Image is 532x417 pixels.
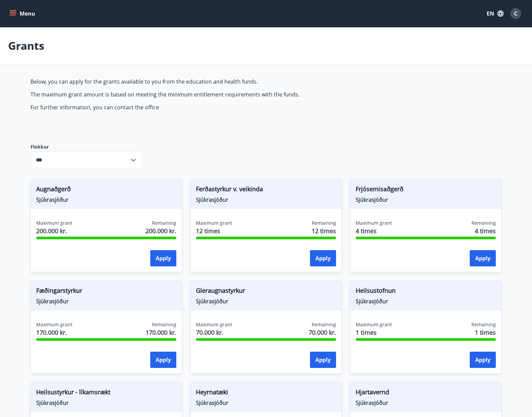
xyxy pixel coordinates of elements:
[470,352,496,368] button: Apply
[471,321,496,328] span: Remaining
[356,328,392,337] span: 1 times
[36,388,176,399] span: Heilsustyrkur - líkamsrækt
[309,328,336,337] span: 70.000 kr.
[36,399,176,407] span: Sjúkrasjóður
[196,184,336,196] span: Ferðastyrkur v. veikinda
[475,226,496,235] span: 4 times
[310,250,336,266] button: Apply
[36,321,72,328] span: Maximum grant
[356,298,496,305] span: Sjúkrasjóður
[36,286,176,298] span: Fæðingarstyrkur
[356,220,392,226] span: Maximum grant
[356,388,496,399] span: Hjartavernd
[196,286,336,298] span: Gleraugnastyrkur
[310,352,336,368] button: Apply
[196,226,232,235] span: 12 times
[36,298,176,305] span: Sjúkrasjóður
[508,5,524,22] button: C
[356,196,496,203] span: Sjúkrasjóður
[196,220,232,226] span: Maximum grant
[30,144,142,150] label: Flokkur
[36,328,72,337] span: 170.000 kr.
[30,91,350,98] p: The maximum grant amount is based on meeting the minimum entitlement requirements with the funds.
[356,226,392,235] span: 4 times
[356,399,496,407] span: Sjúkrasjóður
[8,38,44,53] p: Grants
[471,220,496,226] span: Remaining
[356,321,392,328] span: Maximum grant
[36,184,176,196] span: Augnaðgerð
[484,7,506,20] button: EN
[514,10,517,17] span: C
[196,388,336,399] span: Heyrnatæki
[196,298,336,305] span: Sjúkrasjóður
[312,321,336,328] span: Remaining
[196,321,232,328] span: Maximum grant
[312,226,336,235] span: 12 times
[196,328,232,337] span: 70.000 kr.
[146,226,176,235] span: 200.000 kr.
[150,352,176,368] button: Apply
[8,7,38,20] button: menu
[36,226,72,235] span: 200.000 kr.
[30,78,350,85] p: Below, you can apply for the grants available to you from the education and health funds.
[36,196,176,203] span: Sjúkrasjóður
[36,220,72,226] span: Maximum grant
[152,220,176,226] span: Remaining
[312,220,336,226] span: Remaining
[356,286,496,298] span: Heilsustofnun
[470,250,496,266] button: Apply
[152,321,176,328] span: Remaining
[196,399,336,407] span: Sjúkrasjóður
[150,250,176,266] button: Apply
[30,104,350,111] p: For further information, you can contact the office
[356,184,496,196] span: Frjósemisaðgerð
[196,196,336,203] span: Sjúkrasjóður
[146,328,176,337] span: 170.000 kr.
[475,328,496,337] span: 1 times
